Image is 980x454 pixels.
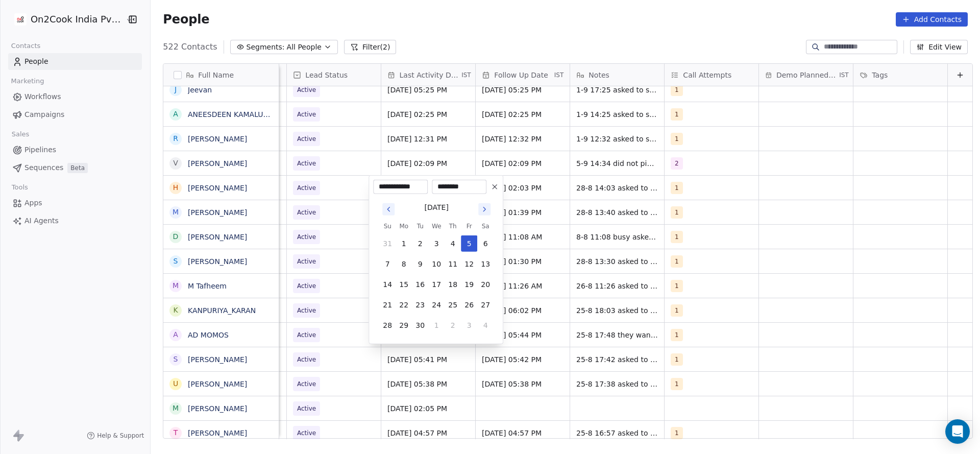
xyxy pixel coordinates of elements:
button: 5 [461,235,477,252]
th: Thursday [445,221,461,231]
th: Monday [396,221,412,231]
button: 12 [461,256,477,272]
button: 1 [396,235,412,252]
button: 24 [428,297,445,313]
button: 4 [477,317,494,333]
button: 2 [445,317,461,333]
button: 16 [412,276,428,293]
th: Wednesday [428,221,445,231]
button: 21 [379,297,396,313]
button: 30 [412,317,428,333]
button: 14 [379,276,396,293]
button: 13 [477,256,494,272]
button: Go to previous month [381,202,396,217]
button: 10 [428,256,445,272]
button: 4 [445,235,461,252]
button: 3 [428,235,445,252]
button: 3 [461,317,477,333]
button: 1 [428,317,445,333]
button: 31 [379,235,396,252]
div: [DATE] [425,202,449,213]
button: 19 [461,276,477,293]
button: 22 [396,297,412,313]
button: 17 [428,276,445,293]
button: 2 [412,235,428,252]
button: 23 [412,297,428,313]
button: 20 [477,276,494,293]
th: Friday [461,221,477,231]
button: 25 [445,297,461,313]
button: 28 [379,317,396,333]
th: Tuesday [412,221,428,231]
button: Go to next month [477,202,492,217]
button: 7 [379,256,396,272]
button: 9 [412,256,428,272]
button: 18 [445,276,461,293]
button: 15 [396,276,412,293]
button: 6 [477,235,494,252]
button: 26 [461,297,477,313]
button: 27 [477,297,494,313]
th: Saturday [477,221,494,231]
th: Sunday [379,221,396,231]
button: 8 [396,256,412,272]
button: 29 [396,317,412,333]
button: 11 [445,256,461,272]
